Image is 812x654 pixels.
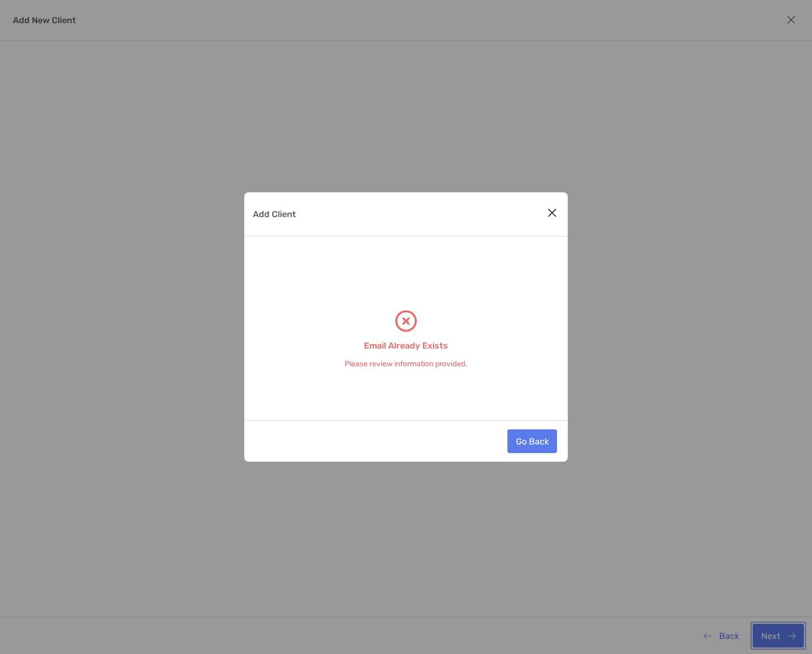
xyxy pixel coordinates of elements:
button: Go Back [507,429,557,453]
h3: Email Already Exists [364,340,448,351]
p: Add Client [253,207,296,221]
button: Close modal [544,205,560,221]
span: Please review information provided. [345,359,467,368]
div: Add Client [244,192,568,462]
